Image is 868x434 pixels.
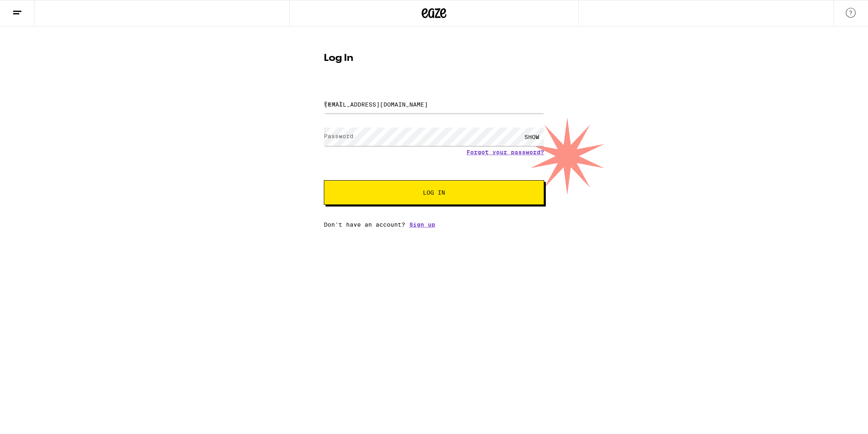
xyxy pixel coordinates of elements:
a: Sign up [409,221,435,228]
h1: Log In [324,53,544,63]
span: Help [18,6,35,13]
label: Email [324,100,342,107]
label: Password [324,133,353,139]
div: Don't have an account? [324,221,544,228]
button: Log In [324,180,544,205]
input: Email [324,95,544,114]
div: SHOW [519,128,544,146]
span: Log In [423,190,445,195]
a: Forgot your password? [466,149,544,155]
